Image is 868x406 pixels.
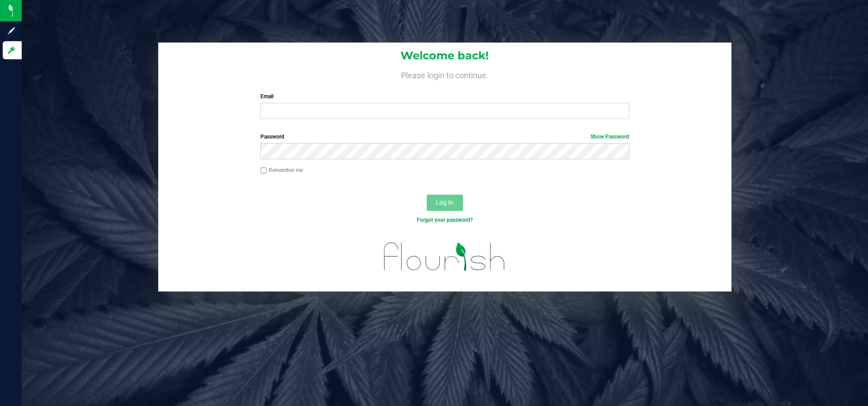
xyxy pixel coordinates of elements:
[260,92,629,100] label: Email
[590,134,629,140] a: Show Password
[417,217,473,223] a: Forgot your password?
[7,26,16,35] inline-svg: Sign up
[7,46,16,55] inline-svg: Log in
[373,234,516,280] img: flourish_logo.svg
[260,134,284,140] span: Password
[260,167,267,174] input: Remember me
[427,195,463,211] button: Log In
[158,50,731,62] h1: Welcome back!
[260,166,303,174] label: Remember me
[158,69,731,80] h4: Please login to continue.
[436,199,453,206] span: Log In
